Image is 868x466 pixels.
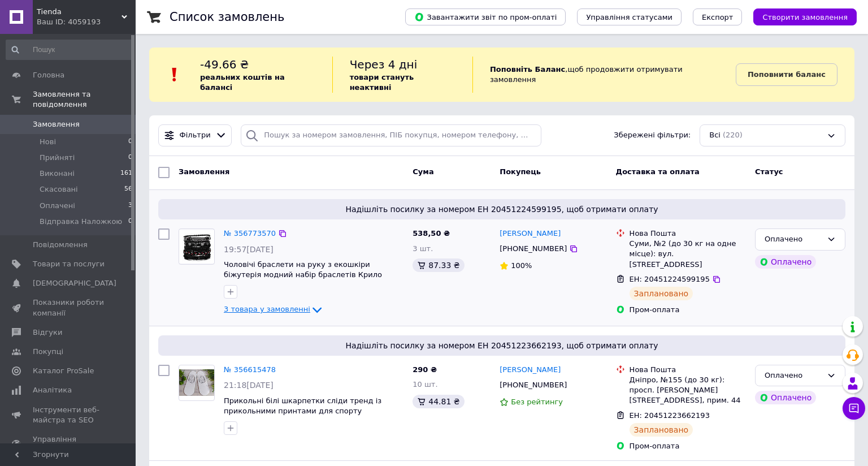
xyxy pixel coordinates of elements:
input: Пошук [6,40,133,60]
span: 19:57[DATE] [224,245,274,254]
a: № 356773570 [224,229,276,238]
b: товари стануть неактивні [350,73,414,92]
div: Нова Пошта [630,228,746,239]
span: Оплачені [40,201,75,211]
a: [PERSON_NAME] [500,365,561,376]
span: Товари та послуги [33,259,105,269]
span: Всі [709,130,721,141]
span: Статус [755,167,783,176]
div: Суми, №2 (до 30 кг на одне місце): вул. [STREET_ADDRESS] [630,239,746,270]
span: Замовлення [33,119,80,130]
span: Каталог ProSale [33,366,94,376]
b: Поповнити баланс [748,70,826,79]
span: 290 ₴ [413,365,437,374]
span: Замовлення [179,167,229,176]
span: Замовлення та повідомлення [33,89,136,110]
span: Tienda [37,7,121,17]
span: Надішліть посилку за номером ЕН 20451224599195, щоб отримати оплату [163,204,841,215]
span: Головна [33,70,64,80]
span: 100% [511,261,532,270]
a: Поповнити баланс [736,63,837,86]
span: Покупці [33,347,63,357]
div: [PHONE_NUMBER] [497,378,569,392]
span: Cума [413,167,433,176]
a: Створити замовлення [742,12,857,21]
button: Чат з покупцем [843,397,865,420]
span: 0 [128,153,132,163]
span: ЕН: 20451224599195 [630,275,710,283]
span: 3 товара у замовленні [224,305,310,314]
span: ЕН: 20451223662193 [630,411,710,420]
span: Експорт [702,13,734,21]
div: Оплачено [765,370,822,382]
span: Завантажити звіт по пром-оплаті [414,12,557,22]
span: Надішліть посилку за номером ЕН 20451223662193, щоб отримати оплату [163,340,841,351]
div: Оплачено [755,255,816,269]
a: 3 товара у замовленні [224,305,324,313]
a: Фото товару [179,365,215,401]
div: 44.81 ₴ [413,395,464,408]
span: Фільтри [180,130,211,141]
div: Пром-оплата [630,305,746,315]
span: Відгуки [33,327,62,338]
div: , щоб продовжити отримувати замовлення [472,57,736,93]
span: Аналітика [33,385,72,395]
img: Фото товару [179,230,214,264]
div: Нова Пошта [630,365,746,375]
div: Дніпро, №155 (до 30 кг): просп. [PERSON_NAME][STREET_ADDRESS], прим. 44 [630,375,746,406]
button: Управління статусами [577,8,682,25]
span: 21:18[DATE] [224,381,274,390]
span: Прийняті [40,153,75,163]
a: [PERSON_NAME] [500,228,561,239]
span: Через 4 дні [350,58,418,71]
img: Фото товару [179,369,214,396]
span: 3 шт. [413,244,433,253]
span: 161 [120,169,132,179]
span: 56 [124,184,132,195]
span: Управління сайтом [33,434,105,455]
a: Прикольні білі шкарпетки сліди тренд із прикольними принтами для спорту [224,396,381,416]
span: Інструменти веб-майстра та SEO [33,405,105,425]
button: Завантажити звіт по пром-оплаті [405,8,566,25]
div: Заплановано [630,423,693,437]
div: Оплачено [765,234,822,245]
div: Оплачено [755,391,816,404]
input: Пошук за номером замовлення, ПІБ покупця, номером телефону, Email, номером накладної [241,124,541,146]
button: Експорт [693,8,743,25]
button: Створити замовлення [753,8,857,25]
div: 87.33 ₴ [413,258,464,272]
span: 0 [128,137,132,147]
span: Виконані [40,169,75,179]
div: Пром-оплата [630,441,746,451]
b: реальних коштів на балансі [200,73,285,92]
span: (220) [723,131,743,139]
span: Доставка та оплата [616,167,700,176]
a: Чоловічі браслети на руку з екошкіри біжутерія модний набір браслетів Крило [224,260,382,279]
img: :exclamation: [166,66,183,83]
h1: Список замовлень [170,10,284,24]
div: Ваш ID: 4059193 [37,17,136,27]
div: [PHONE_NUMBER] [497,241,569,256]
span: Управління статусами [586,13,672,21]
a: Фото товару [179,228,215,265]
span: Без рейтингу [511,398,563,406]
span: Збережені фільтри: [614,130,691,141]
span: Скасовані [40,184,78,195]
span: Відправка Наложкою [40,217,122,227]
span: [DEMOGRAPHIC_DATA] [33,278,116,288]
span: 3 [128,201,132,211]
span: Нові [40,137,56,147]
a: № 356615478 [224,365,276,374]
span: Створити замовлення [762,13,848,21]
span: 0 [128,217,132,227]
span: 538,50 ₴ [413,229,450,238]
span: 10 шт. [413,380,437,389]
span: -49.66 ₴ [200,58,249,71]
b: Поповніть Баланс [490,65,565,74]
span: Покупець [500,167,541,176]
div: Заплановано [630,287,693,300]
span: Повідомлення [33,240,88,250]
span: Показники роботи компанії [33,297,105,318]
